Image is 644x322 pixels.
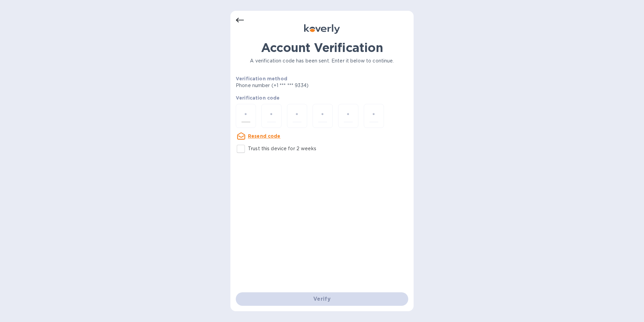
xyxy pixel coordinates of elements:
b: Verification method [236,76,287,81]
p: A verification code has been sent. Enter it below to continue. [236,57,408,64]
p: Trust this device for 2 weeks [248,145,316,152]
u: Resend code [248,133,281,139]
p: Phone number (+1 *** *** 9334) [236,82,360,89]
p: Verification code [236,95,408,101]
h1: Account Verification [236,41,408,55]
